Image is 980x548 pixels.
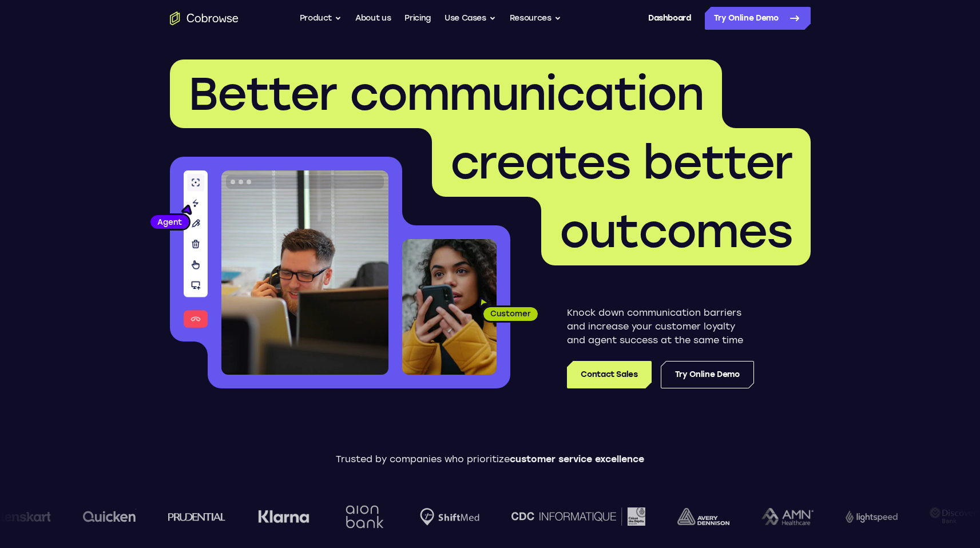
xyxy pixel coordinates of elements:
img: Aion Bank [336,494,383,540]
img: A customer support agent talking on the phone [221,170,388,375]
a: Try Online Demo [661,361,754,388]
a: Try Online Demo [705,7,811,30]
a: About us [355,7,391,30]
img: avery-dennison [672,508,724,525]
span: creates better [450,135,792,190]
button: Resources [510,7,561,30]
img: prudential [163,512,221,521]
span: customer service excellence [510,454,644,464]
a: Dashboard [648,7,691,30]
span: Better communication [188,66,704,121]
img: Klarna [253,510,304,523]
a: Contact Sales [567,361,651,388]
a: Pricing [404,7,431,30]
p: Knock down communication barriers and increase your customer loyalty and agent success at the sam... [567,306,754,347]
span: outcomes [560,204,792,259]
button: Product [300,7,342,30]
img: AMN Healthcare [756,508,808,526]
img: CDC Informatique [506,507,640,525]
button: Use Cases [445,7,496,30]
a: Go to the home page [170,11,239,25]
img: Shiftmed [415,508,474,526]
img: A customer holding their phone [402,239,497,375]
